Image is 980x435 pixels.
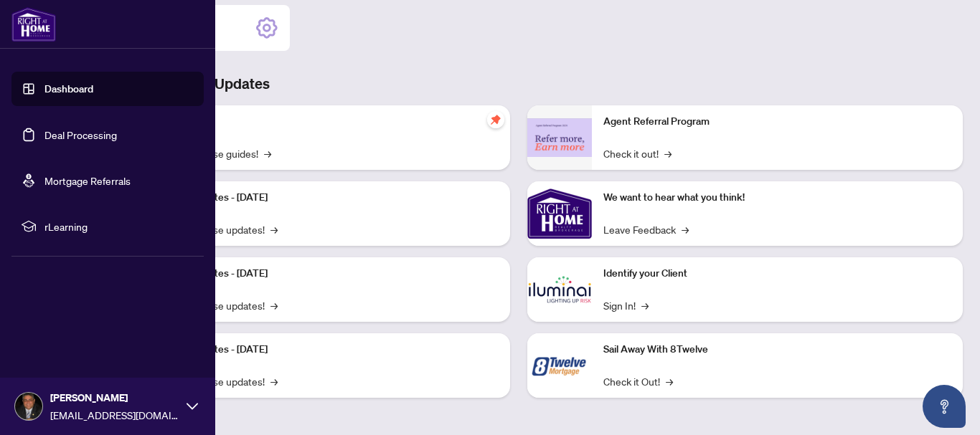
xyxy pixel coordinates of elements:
[527,181,592,246] img: We want to hear what you think!
[603,297,649,313] a: Sign In!→
[666,373,673,389] span: →
[50,407,179,423] span: [EMAIL_ADDRESS][DOMAIN_NAME]
[264,145,271,161] span: →
[923,385,966,428] button: Open asap
[664,145,672,161] span: →
[527,257,592,322] img: Identify your Client
[641,297,649,313] span: →
[44,174,131,187] a: Mortgage Referrals
[44,128,117,141] a: Deal Processing
[75,74,963,94] h3: Brokerage & Industry Updates
[151,342,499,358] p: Platform Updates - [DATE]
[270,373,278,389] span: →
[603,342,951,358] p: Sail Away With 8Twelve
[527,118,592,158] img: Agent Referral Program
[270,221,278,237] span: →
[151,190,499,206] p: Platform Updates - [DATE]
[682,221,689,237] span: →
[44,82,93,95] a: Dashboard
[151,114,499,130] p: Self-Help
[527,333,592,398] img: Sail Away With 8Twelve
[603,145,672,161] a: Check it out!→
[270,297,278,313] span: →
[603,266,951,282] p: Identify your Client
[603,190,951,206] p: We want to hear what you think!
[603,114,951,130] p: Agent Referral Program
[151,266,499,282] p: Platform Updates - [DATE]
[50,390,179,406] span: [PERSON_NAME]
[603,373,673,389] a: Check it Out!→
[603,221,689,237] a: Leave Feedback→
[44,219,194,234] span: rLearning
[11,7,56,42] img: logo
[15,393,42,420] img: Profile Icon
[487,111,504,128] span: pushpin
